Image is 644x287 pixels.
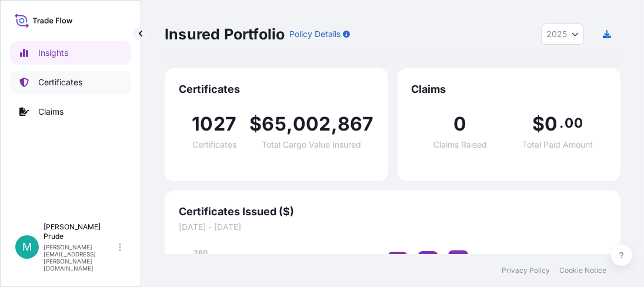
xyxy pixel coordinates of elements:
span: 867 [338,115,374,134]
span: Total Paid Amount [522,141,593,149]
p: Claims [38,106,64,118]
a: Certificates [10,71,131,94]
span: $ [249,115,262,134]
span: Certificates [179,82,374,96]
a: Privacy Policy [502,266,550,275]
span: 0 [545,115,558,134]
p: Insights [38,47,68,59]
span: 0 [453,115,466,134]
span: , [331,115,338,134]
span: 1027 [192,115,236,134]
p: Policy Details [289,28,341,40]
span: Certificates [192,141,236,149]
span: [DATE] - [DATE] [179,221,606,233]
a: Insights [10,41,131,65]
span: Claims [412,82,607,96]
span: Certificates Issued ($) [179,205,606,219]
span: Total Cargo Value Insured [262,141,361,149]
span: 65 [262,115,286,134]
span: 2025 [546,28,567,40]
span: Claims Raised [433,141,487,149]
tspan: 260 [193,248,208,257]
span: 002 [293,115,331,134]
p: [PERSON_NAME][EMAIL_ADDRESS][PERSON_NAME][DOMAIN_NAME] [44,243,116,272]
a: Cookie Notice [559,266,606,275]
p: Certificates [38,76,82,88]
span: . [559,118,563,128]
button: Year Selector [541,24,584,45]
span: 00 [565,118,582,128]
a: Claims [10,100,131,124]
p: [PERSON_NAME] Prude [44,222,116,241]
span: M [22,241,32,253]
span: $ [532,115,545,134]
span: , [286,115,293,134]
p: Insured Portfolio [165,25,285,44]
